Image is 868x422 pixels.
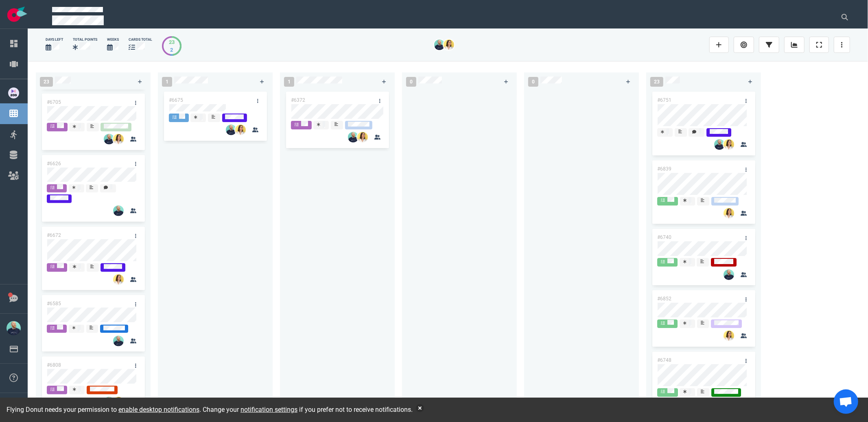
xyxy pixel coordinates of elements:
img: 26 [724,330,734,341]
span: 23 [40,77,53,87]
img: 26 [348,132,359,142]
a: #6626 [47,161,61,166]
span: Flying Donut needs your permission to [7,406,199,413]
div: 2 [169,46,175,54]
img: 26 [714,139,725,150]
span: 1 [284,77,294,87]
img: 26 [113,336,124,346]
a: #6808 [47,362,61,368]
div: days left [46,37,63,42]
div: Ouvrir le chat [834,389,858,414]
a: #6839 [657,166,671,172]
img: 26 [113,397,124,407]
img: 26 [226,125,236,135]
img: 26 [357,132,368,142]
a: #6585 [47,301,61,306]
div: Total Points [73,37,97,42]
a: #6705 [47,99,61,105]
a: #6852 [657,296,671,302]
img: 26 [444,39,454,50]
span: . Change your if you prefer not to receive notifications. [199,406,413,413]
img: 26 [724,208,734,219]
img: 26 [235,125,246,135]
img: 26 [724,269,734,280]
span: 23 [650,77,663,87]
a: #6748 [657,357,671,363]
img: 26 [104,397,114,407]
a: #6675 [169,97,183,103]
img: 26 [434,39,445,50]
img: 26 [104,134,114,144]
a: #6672 [47,232,61,238]
span: 0 [528,77,538,87]
a: #6372 [291,97,305,103]
a: #6751 [657,97,671,103]
div: Weeks [107,37,119,42]
a: #6740 [657,234,671,240]
div: 23 [169,38,175,46]
a: enable desktop notifications [118,406,199,413]
img: 26 [113,206,124,216]
img: 26 [113,134,124,144]
img: 26 [724,139,734,150]
div: cards total [129,37,152,42]
span: 1 [162,77,172,87]
img: 26 [113,274,124,285]
span: 0 [406,77,416,87]
a: notification settings [241,406,297,413]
